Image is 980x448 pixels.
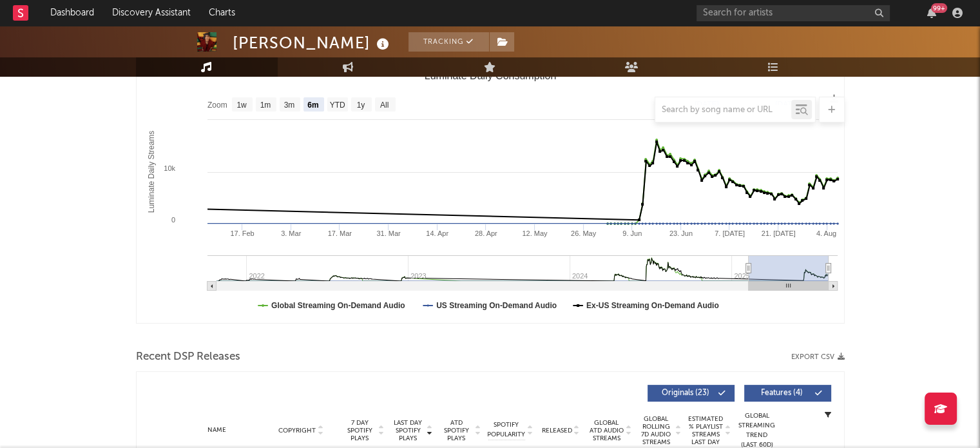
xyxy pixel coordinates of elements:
[761,229,795,237] text: 21. [DATE]
[439,419,474,442] span: ATD Spotify Plays
[137,65,844,323] svg: Luminate Daily Consumption
[639,415,674,446] span: Global Rolling 7D Audio Streams
[487,420,525,440] span: Spotify Popularity
[271,301,405,310] text: Global Streaming On-Demand Audio
[278,427,316,434] span: Copyright
[927,8,936,18] button: 99+
[648,385,735,402] button: Originals(23)
[655,105,791,115] input: Search by song name or URL
[744,385,831,402] button: Features(4)
[164,164,175,172] text: 10k
[791,353,845,361] button: Export CSV
[688,415,724,446] span: Estimated % Playlist Streams Last Day
[697,5,890,21] input: Search for artists
[343,419,377,442] span: 7 Day Spotify Plays
[522,229,548,237] text: 12. May
[136,349,240,365] span: Recent DSP Releases
[233,32,392,54] div: [PERSON_NAME]
[327,229,352,237] text: 17. Mar
[376,229,401,237] text: 31. Mar
[586,301,718,310] text: Ex-US Streaming On-Demand Audio
[542,427,572,434] span: Released
[175,425,260,435] div: Name
[146,131,155,213] text: Luminate Daily Streams
[391,419,425,442] span: Last Day Spotify Plays
[622,229,642,237] text: 9. Jun
[715,229,745,237] text: 7. [DATE]
[474,229,497,237] text: 28. Apr
[426,229,448,237] text: 14. Apr
[656,389,715,397] span: Originals ( 23 )
[753,389,812,397] span: Features ( 4 )
[816,229,836,237] text: 4. Aug
[408,32,489,52] button: Tracking
[589,419,624,442] span: Global ATD Audio Streams
[230,229,254,237] text: 17. Feb
[436,301,557,310] text: US Streaming On-Demand Audio
[171,216,175,224] text: 0
[570,229,596,237] text: 26. May
[281,229,302,237] text: 3. Mar
[931,3,947,13] div: 99 +
[669,229,692,237] text: 23. Jun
